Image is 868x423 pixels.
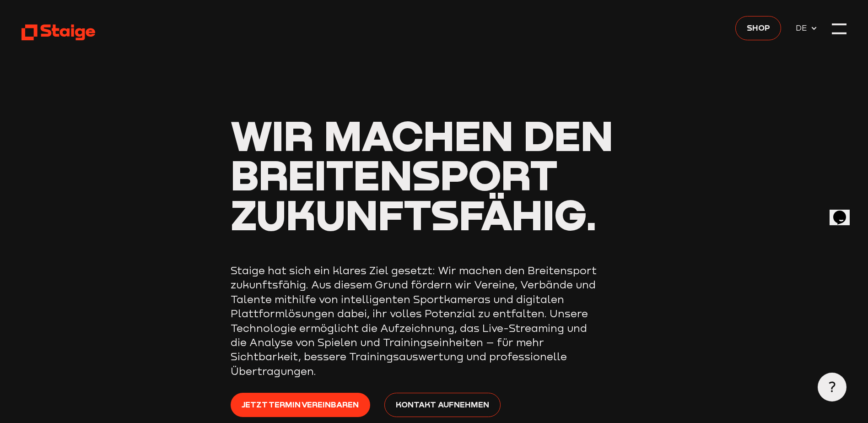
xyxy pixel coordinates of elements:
[242,398,359,411] span: Jetzt Termin vereinbaren
[396,398,489,411] span: Kontakt aufnehmen
[796,22,810,34] span: DE
[231,263,597,379] p: Staige hat sich ein klares Ziel gesetzt: Wir machen den Breitensport zukunftsfähig. Aus diesem Gr...
[747,21,770,34] span: Shop
[231,393,370,417] a: Jetzt Termin vereinbaren
[231,110,613,239] span: Wir machen den Breitensport zukunftsfähig.
[384,393,500,417] a: Kontakt aufnehmen
[830,198,859,225] iframe: chat widget
[735,16,781,40] a: Shop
